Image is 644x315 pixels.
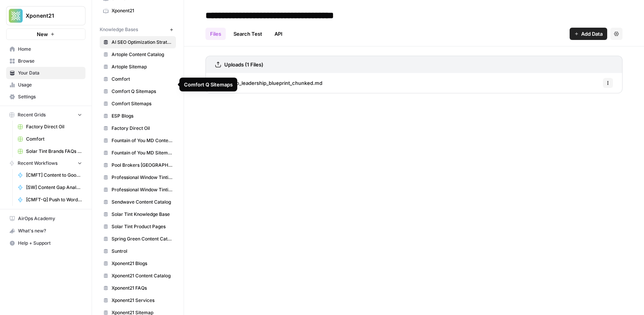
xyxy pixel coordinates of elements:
span: Factory Direct Oil [112,125,172,132]
span: Pool Brokers [GEOGRAPHIC_DATA] [112,162,172,169]
span: Fountain of You MD Content Catalog [112,137,172,144]
button: Recent Grids [6,109,85,121]
span: Comfort [112,76,172,83]
span: Knowledge Bases [100,26,138,33]
span: Home [18,46,82,53]
span: Suntrol [112,248,172,255]
a: [CMFT] Content to Google Docs [14,169,85,181]
span: Fountain of You MD Sitemap [112,149,172,156]
a: Sendwave Content Catalog [100,196,176,208]
button: Recent Workflows [6,157,85,169]
span: Usage [18,81,82,88]
span: Comfort Sitemaps [112,100,172,107]
span: Factory Direct Oil [26,123,82,130]
button: Workspace: Xponent21 [6,6,85,25]
span: AirOps Academy [18,215,82,222]
span: Add Data [581,30,603,38]
span: Artople Sitemap [112,63,172,70]
a: Xponent21 FAQs [100,282,176,294]
span: Browse [18,58,82,65]
a: Browse [6,55,85,67]
a: [CMFT-Q] Push to Wordpress FAQs [14,194,85,206]
span: Solar Tint Brands FAQs Workflows [26,148,82,155]
div: What's new? [7,225,85,237]
span: Xponent21 [26,12,72,20]
a: Professional Window Tinting Content Catalog [100,171,176,184]
a: Fountain of You MD Sitemap [100,147,176,159]
span: ai_seo_leadership_blueprint_chunked.md [224,79,322,87]
a: Professional Window Tinting Sitemap [100,184,176,196]
button: What's new? [6,225,85,237]
a: Xponent21 Services [100,294,176,307]
a: Solar Tint Brands FAQs Workflows [14,145,85,157]
span: Xponent21 FAQs [112,285,172,292]
h3: Uploads (1 Files) [224,61,263,68]
a: Comfort [100,73,176,85]
a: Xponent21 Blogs [100,257,176,270]
a: AirOps Academy [6,212,85,225]
span: Your Data [18,70,82,76]
a: AI SEO Optimization Strategy Playbook [100,36,176,48]
span: Solar Tint Product Pages [112,223,172,230]
span: Solar Tint Knowledge Base [112,211,172,218]
span: [SW] Content Gap Analysis [26,184,82,191]
a: [SW] Content Gap Analysis [14,181,85,194]
span: Xponent21 [112,7,172,14]
a: Your Data [6,67,85,79]
span: Professional Window Tinting Sitemap [112,186,172,193]
img: Xponent21 Logo [9,9,23,23]
a: Spring Green Content Catalog [100,233,176,245]
span: ESP Blogs [112,113,172,119]
a: Artople Content Catalog [100,48,176,61]
a: Solar Tint Product Pages [100,220,176,233]
button: Help + Support [6,237,85,249]
a: API [270,28,287,40]
a: Xponent21 [100,5,176,17]
span: Help + Support [18,240,82,247]
a: Home [6,43,85,55]
a: ai_seo_leadership_blueprint_chunked.md [215,73,322,93]
a: Settings [6,91,85,103]
span: Comfort [26,136,82,143]
a: Factory Direct Oil [100,122,176,134]
button: New [6,28,85,40]
span: Recent Workflows [18,160,58,167]
a: Factory Direct Oil [14,121,85,133]
span: Sendwave Content Catalog [112,199,172,206]
a: Fountain of You MD Content Catalog [100,134,176,147]
span: Recent Grids [18,111,46,118]
a: Usage [6,79,85,91]
a: Search Test [229,28,267,40]
a: ESP Blogs [100,110,176,122]
span: [CMFT-Q] Push to Wordpress FAQs [26,196,82,203]
button: Add Data [570,28,607,40]
a: Artople Sitemap [100,61,176,73]
a: Xponent21 Content Catalog [100,270,176,282]
span: [CMFT] Content to Google Docs [26,172,82,179]
span: Xponent21 Services [112,297,172,304]
span: Professional Window Tinting Content Catalog [112,174,172,181]
span: Artople Content Catalog [112,51,172,58]
span: Spring Green Content Catalog [112,235,172,242]
span: Xponent21 Content Catalog [112,272,172,279]
span: Settings [18,93,82,100]
a: Solar Tint Knowledge Base [100,208,176,220]
a: Suntrol [100,245,176,257]
span: New [37,30,48,38]
span: Xponent21 Blogs [112,260,172,267]
a: Uploads (1 Files) [215,56,263,73]
span: AI SEO Optimization Strategy Playbook [112,39,172,46]
span: Comfort Q Sitemaps [112,88,172,95]
a: Comfort Q Sitemaps [100,85,176,98]
a: Comfort Sitemaps [100,98,176,110]
a: Files [205,28,226,40]
a: Pool Brokers [GEOGRAPHIC_DATA] [100,159,176,171]
a: Comfort [14,133,85,145]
